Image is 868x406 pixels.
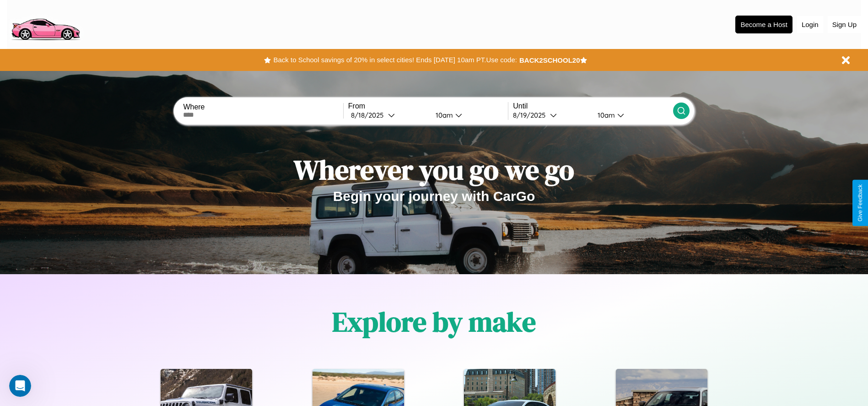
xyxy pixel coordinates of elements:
b: BACK2SCHOOL20 [519,56,580,64]
h1: Explore by make [332,303,536,341]
label: Where [183,103,343,111]
label: From [348,102,508,110]
div: 10am [593,111,617,119]
div: 8 / 19 / 2025 [513,111,550,119]
button: Back to School savings of 20% in select cities! Ends [DATE] 10am PT.Use code: [271,54,519,66]
button: Login [797,16,823,33]
button: Sign Up [828,16,861,33]
button: Become a Host [735,16,793,33]
div: 8 / 18 / 2025 [351,111,388,119]
label: Until [513,102,673,110]
button: 10am [428,110,508,120]
img: logo [7,5,84,43]
button: 8/18/2025 [348,110,428,120]
iframe: Intercom live chat [9,375,31,397]
div: 10am [431,111,455,119]
button: 10am [590,110,673,120]
div: Give Feedback [857,184,863,222]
